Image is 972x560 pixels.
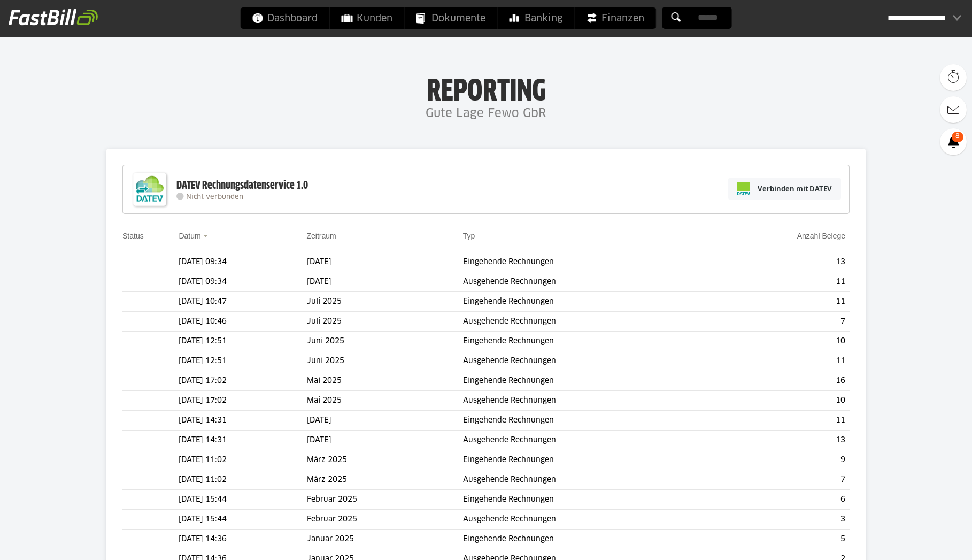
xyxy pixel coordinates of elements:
img: sort_desc.gif [203,235,210,237]
td: Ausgehende Rechnungen [463,272,710,292]
td: [DATE] [307,431,463,450]
td: Februar 2025 [307,510,463,530]
td: Januar 2025 [307,530,463,549]
td: [DATE] [307,411,463,431]
td: Februar 2025 [307,490,463,510]
a: Kunden [330,7,404,29]
img: fastbill_logo_white.png [9,9,98,26]
td: [DATE] 10:46 [179,312,306,332]
td: Eingehende Rechnungen [463,371,710,391]
td: Juni 2025 [307,332,463,351]
td: 11 [710,292,850,312]
td: 7 [710,312,850,332]
td: [DATE] 15:44 [179,510,306,530]
td: 13 [710,431,850,450]
td: 5 [710,530,850,549]
td: [DATE] 17:02 [179,371,306,391]
td: Eingehende Rechnungen [463,292,710,312]
span: Kunden [342,7,392,29]
a: Typ [463,232,475,240]
td: 13 [710,252,850,272]
a: Status [122,232,144,240]
td: Eingehende Rechnungen [463,252,710,272]
img: pi-datev-logo-farbig-24.svg [737,182,750,195]
td: [DATE] 09:34 [179,272,306,292]
td: 11 [710,351,850,371]
td: [DATE] 14:31 [179,431,306,450]
td: Juli 2025 [307,312,463,332]
td: 11 [710,272,850,292]
a: 8 [940,128,967,155]
a: Datum [179,232,200,240]
a: Dokumente [405,7,497,29]
span: Dokumente [416,7,485,29]
td: [DATE] 12:51 [179,351,306,371]
span: Dashboard [252,7,318,29]
td: [DATE] 10:47 [179,292,306,312]
td: 6 [710,490,850,510]
span: 8 [952,132,963,142]
a: Banking [498,7,574,29]
td: Ausgehende Rechnungen [463,431,710,450]
div: DATEV Rechnungsdatenservice 1.0 [176,179,308,193]
td: Eingehende Rechnungen [463,450,710,470]
td: Ausgehende Rechnungen [463,391,710,411]
td: [DATE] 11:02 [179,450,306,470]
a: Verbinden mit DATEV [728,178,841,200]
td: Eingehende Rechnungen [463,332,710,351]
img: DATEV-Datenservice Logo [128,168,171,211]
td: März 2025 [307,450,463,470]
td: 7 [710,470,850,490]
td: Eingehende Rechnungen [463,490,710,510]
a: Dashboard [241,7,329,29]
td: Mai 2025 [307,391,463,411]
a: Anzahl Belege [797,232,845,240]
a: Zeitraum [307,232,336,240]
td: [DATE] [307,252,463,272]
td: [DATE] 12:51 [179,332,306,351]
td: März 2025 [307,470,463,490]
td: Juli 2025 [307,292,463,312]
td: [DATE] [307,272,463,292]
span: Finanzen [587,7,644,29]
h1: Reporting [107,75,865,103]
td: Ausgehende Rechnungen [463,351,710,371]
td: [DATE] 17:02 [179,391,306,411]
td: 3 [710,510,850,530]
span: Nicht verbunden [186,194,243,201]
td: Juni 2025 [307,351,463,371]
td: [DATE] 11:02 [179,470,306,490]
td: Ausgehende Rechnungen [463,312,710,332]
td: Mai 2025 [307,371,463,391]
td: [DATE] 15:44 [179,490,306,510]
td: [DATE] 09:34 [179,252,306,272]
td: Eingehende Rechnungen [463,530,710,549]
td: Ausgehende Rechnungen [463,510,710,530]
td: 11 [710,411,850,431]
td: Ausgehende Rechnungen [463,470,710,490]
td: Eingehende Rechnungen [463,411,710,431]
td: 10 [710,332,850,351]
td: 10 [710,391,850,411]
iframe: Öffnet ein Widget, in dem Sie weitere Informationen finden [889,528,961,555]
a: Finanzen [575,7,656,29]
td: [DATE] 14:31 [179,411,306,431]
td: 16 [710,371,850,391]
span: Banking [510,7,562,29]
td: [DATE] 14:36 [179,530,306,549]
span: Verbinden mit DATEV [758,183,832,194]
td: 9 [710,450,850,470]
